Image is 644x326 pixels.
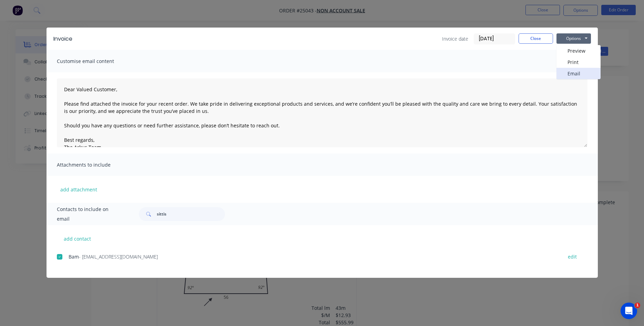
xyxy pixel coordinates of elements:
button: Close [519,33,553,44]
span: Invoice date [442,35,468,42]
span: Bam [69,253,79,260]
button: Email [556,68,601,79]
button: Print [556,56,601,68]
span: Customise email content [57,56,133,66]
button: Preview [556,45,601,56]
span: Contacts to include on email [57,204,122,224]
button: add attachment [57,184,101,194]
button: Options [556,33,591,44]
div: Invoice [53,35,72,43]
iframe: Intercom live chat [621,303,637,319]
span: 1 [635,303,640,308]
span: - [EMAIL_ADDRESS][DOMAIN_NAME] [79,253,158,260]
input: Search... [157,207,225,221]
button: edit [564,252,581,261]
textarea: Dear Valued Customer, Please find attached the invoice for your recent order. We take pride in de... [57,78,587,147]
span: Attachments to include [57,160,133,170]
button: add contact [57,233,98,244]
